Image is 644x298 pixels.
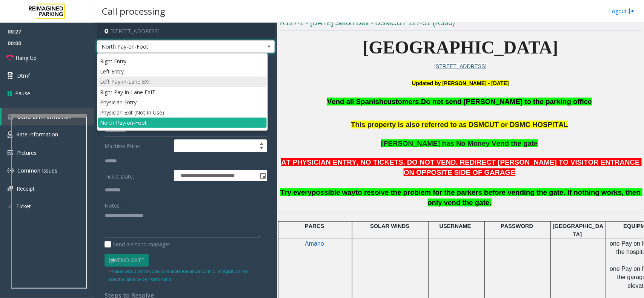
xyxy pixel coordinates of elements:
[381,139,538,147] span: [PERSON_NAME] has No Money Vend the gate
[98,97,267,107] li: Physician Entry
[15,54,37,62] span: Hang Up
[256,140,267,146] span: Increase value
[280,188,312,196] span: Try every
[17,72,30,79] span: Dtmf
[280,18,641,31] h3: R127-1 - [DATE] Seton Dell - DSMCUT 127-51 (R390)
[258,170,267,181] span: Toggle popup
[305,240,324,247] span: Amano
[108,268,248,282] small: Please setup Vend code or enable Revenue control integration for selected lane to perform vend
[370,223,409,229] span: SOLAR WINDS
[98,2,169,20] h3: Call processing
[98,87,267,97] li: Right Pay-in-Lane EXIT
[98,66,267,76] li: Left Entry
[98,128,267,138] li: South Pay-on-Foot
[105,254,149,267] button: Vend Gate
[8,203,12,210] img: 'icon'
[103,170,172,181] label: Ticket Date:
[2,108,94,125] a: General Information
[8,114,13,119] img: 'icon'
[351,121,568,128] span: This property is also referred to as DSMCUT or DSMC HOSPITAL
[98,118,267,128] li: North Pay-on-Foot
[501,223,533,229] span: PASSWORD
[281,158,642,176] span: AT PHYSICIAN ENTRY, NO TICKETS. DO NOT VEND. REDIRECT [PERSON_NAME] TO VISITOR ENTRANCE ON OPPOSI...
[17,113,72,120] span: General Information
[98,76,267,87] li: Left Pay-in-Lane EXIT
[103,139,172,152] label: Machine Price:
[327,98,383,105] span: Vend all Spanish
[412,80,509,86] b: Updated by [PERSON_NAME] - [DATE]
[8,168,14,174] img: 'icon'
[98,56,267,66] li: Right Entry
[629,7,635,15] img: logout
[434,63,486,69] a: [STREET_ADDRESS]
[421,98,592,105] span: Do not send [PERSON_NAME] to the parking office
[355,188,642,206] span: to resolve the problem for the parkers before vending the gate. If nothing works, then only vend ...
[98,107,267,118] li: Physician Exit (Not In Use)
[8,186,13,191] img: 'icon'
[15,89,30,97] span: Pause
[363,37,558,57] span: [GEOGRAPHIC_DATA]
[440,223,471,229] span: USERNAME
[383,98,421,105] span: customers.
[105,199,121,209] label: Notes:
[305,223,324,229] span: PARCS
[8,150,13,155] img: 'icon'
[97,23,275,40] h4: [STREET_ADDRESS]
[105,240,170,248] label: Send alerts to manager
[609,7,635,15] a: Logout
[8,131,12,138] img: 'icon'
[256,146,267,152] span: Decrease value
[312,188,355,196] span: possible way
[97,41,239,53] span: North Pay-on-Foot
[553,223,603,237] span: [GEOGRAPHIC_DATA]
